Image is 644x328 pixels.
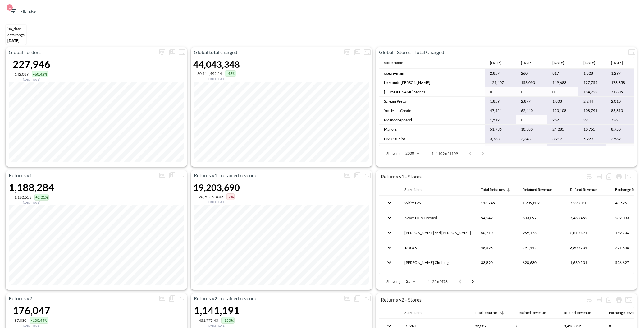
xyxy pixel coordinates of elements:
td: 2,295 [578,144,606,153]
td: 383 [547,144,578,153]
span: Display settings [342,170,352,180]
th: Tala UK [400,240,476,255]
div: Show chart as table [352,293,362,303]
div: Store Name [404,186,423,193]
th: 603,097 [518,210,565,225]
span: Display settings [157,293,167,303]
div: Retained Revenue [523,186,552,193]
div: +2.21% [34,194,49,201]
div: Compared to Nov 01, 2024 - Apr 01, 2025 [9,201,54,204]
div: Toggle table layout between fixed and auto (default: auto) [594,295,604,305]
span: Retained Revenue [523,186,560,193]
button: expand row [384,242,395,253]
th: White Fox [400,196,476,210]
td: 3,562 [606,134,634,144]
th: [DATE] [547,57,578,69]
div: Show chart as table [352,47,362,57]
button: more [342,293,352,303]
div: Refund Revenue [570,186,597,193]
th: Store Name [379,57,485,69]
div: 1,162,553 [14,195,31,200]
div: iso_date [7,26,25,31]
td: 1,512 [485,115,516,125]
div: 1,188,284 [9,181,54,193]
div: Toggle table layout between fixed and auto (default: auto) [594,172,604,182]
td: 62,440 [516,106,547,115]
td: ocean+main [379,69,485,78]
div: 44,043,348 [193,59,240,70]
span: Filters [10,7,36,15]
th: 54,242 [476,210,518,225]
div: -7% [226,193,235,200]
p: Returns v1 [6,172,157,179]
span: Display settings [157,47,167,57]
td: 3,217 [547,134,578,144]
div: Retained Revenue [516,309,546,316]
p: Showing [386,151,400,156]
td: 0 [485,144,516,153]
th: [DATE] [516,57,547,69]
button: expand row [384,212,395,223]
button: Fullscreen [177,47,187,57]
div: Show chart as table [167,293,177,303]
div: Compared to Nov 01, 2024 - Apr 01, 2025 [193,200,240,204]
th: [DATE] [578,57,606,69]
th: Blakely Clothing [400,255,476,270]
button: more [157,293,167,303]
th: Never Fully Dressed [400,210,476,225]
td: Le Monde [PERSON_NAME] [379,78,485,87]
td: 262 [547,115,578,125]
span: Display settings [342,47,352,57]
div: +46% [225,70,236,77]
td: 2,010 [606,97,634,106]
th: 259,104 [518,270,565,285]
td: 1,297 [606,69,634,78]
th: 1,662,152 [565,270,610,285]
th: 7,293,010 [565,196,610,210]
th: 3,800,204 [565,240,610,255]
button: Go to next page [466,275,479,288]
td: 5,229 [578,134,606,144]
button: expand row [384,257,395,268]
td: You Must Create [379,106,485,115]
th: 969,476 [518,225,565,240]
td: 8,750 [606,125,634,134]
p: Returns v1 - retained revenue [191,172,342,179]
span: 1 [7,4,13,11]
div: 30,111,492.54 [197,71,222,76]
td: 0 [485,87,516,97]
td: Scream Pretty [379,97,485,106]
p: Global total charged [191,49,342,56]
div: Print [614,172,624,182]
span: Display settings [342,293,352,303]
span: Total Returnes [475,309,506,316]
div: 227,946 [13,58,50,70]
td: 0 [516,87,547,97]
div: 142,089 [15,72,29,76]
td: 817 [547,69,578,78]
div: 20,702,610.53 [199,194,223,199]
td: 1,528 [578,69,606,78]
div: Show chart as table [167,170,177,180]
td: 121,407 [485,78,516,87]
button: Fullscreen [362,170,372,180]
td: 51,736 [485,125,516,134]
div: 1,141,191 [194,304,240,316]
td: 726 [606,115,634,125]
div: 25 [403,277,418,285]
th: 50,710 [476,225,518,240]
th: 291,442 [518,240,565,255]
div: Number of rows selected for download: 478 [604,172,614,182]
p: Returns v2 [6,295,157,302]
td: 3,348 [516,134,547,144]
td: 184,722 [578,87,606,97]
td: 3,783 [485,134,516,144]
div: Compared to Nov 01, 2024 - Apr 01, 2025 [13,324,50,327]
td: 0 [547,87,578,97]
div: Total Returnes [481,186,505,193]
td: 47,554 [485,106,516,115]
button: expand row [384,197,395,208]
td: 86,813 [606,106,634,115]
span: Total Returnes [481,186,513,193]
div: 2000 [403,149,422,157]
